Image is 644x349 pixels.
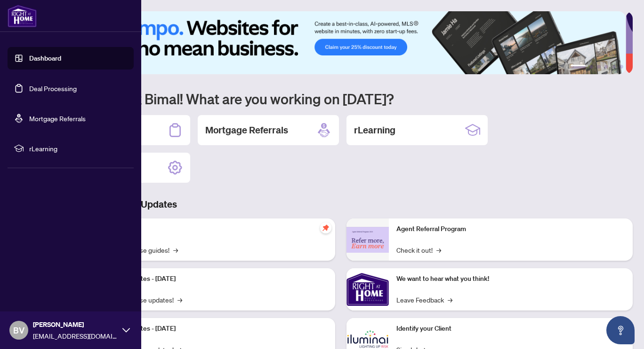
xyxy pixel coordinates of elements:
button: Open asap [606,316,635,344]
p: Identify your Client [396,324,625,334]
h2: rLearning [354,124,395,137]
button: 5 [612,65,616,69]
span: BV [13,324,24,337]
span: → [436,245,441,255]
button: 3 [597,65,601,69]
button: 1 [571,65,586,69]
h1: Welcome back Bimal! What are you working on [DATE]? [49,90,633,108]
button: 4 [604,65,608,69]
button: 2 [589,65,593,69]
a: Leave Feedback→ [396,295,452,305]
button: 6 [620,65,623,69]
span: → [448,295,452,305]
a: Deal Processing [29,84,77,93]
img: We want to hear what you think! [346,268,389,310]
img: logo [8,5,37,27]
span: → [173,245,178,255]
a: Mortgage Referrals [29,114,86,123]
p: Platform Updates - [DATE] [99,274,328,284]
p: Agent Referral Program [396,224,625,234]
span: rLearning [29,143,127,154]
img: Slide 0 [49,11,626,74]
img: Agent Referral Program [346,227,389,253]
a: Dashboard [29,54,61,62]
p: Self-Help [99,224,328,234]
p: Platform Updates - [DATE] [99,324,328,334]
span: pushpin [320,222,331,233]
span: [PERSON_NAME] [33,319,118,330]
h3: Brokerage & Industry Updates [49,198,633,211]
span: → [177,295,182,305]
span: [EMAIL_ADDRESS][DOMAIN_NAME] [33,331,118,341]
h2: Mortgage Referrals [205,124,288,137]
p: We want to hear what you think! [396,274,625,284]
a: Check it out!→ [396,245,441,255]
